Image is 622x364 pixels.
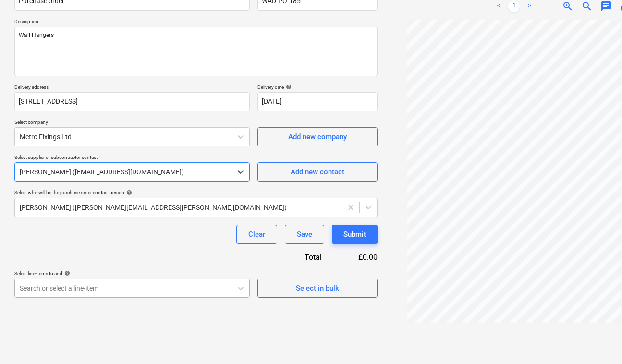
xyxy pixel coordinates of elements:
[562,0,573,12] span: zoom_in
[291,166,344,178] div: Add new contact
[257,162,378,182] button: Add new contact
[574,318,622,364] iframe: Chat Widget
[14,92,250,111] input: Delivery address
[14,119,250,127] p: Select company
[493,0,504,12] a: Previous page
[332,225,378,244] button: Submit
[343,228,366,241] div: Submit
[284,84,292,90] span: help
[600,0,612,12] span: chat
[14,189,378,195] div: Select who will be the purchase order contact person
[296,282,339,294] div: Select in bulk
[14,154,250,162] p: Select supplier or subcontractor contact
[581,0,593,12] span: zoom_out
[236,225,277,244] button: Clear
[253,252,337,263] div: Total
[288,131,347,143] div: Add new company
[14,270,250,277] div: Select line-items to add
[257,84,378,90] div: Delivery date
[508,0,520,12] a: Page 1 is your current page
[14,27,378,76] textarea: Wall Hangers
[62,270,70,276] span: help
[124,190,132,195] span: help
[337,252,378,263] div: £0.00
[257,279,378,298] button: Select in bulk
[248,228,265,241] div: Clear
[285,225,324,244] button: Save
[257,92,378,111] input: Delivery date not specified
[257,127,378,146] button: Add new company
[524,0,535,12] a: Next page
[14,84,250,92] p: Delivery address
[14,18,378,26] p: Description
[297,228,312,241] div: Save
